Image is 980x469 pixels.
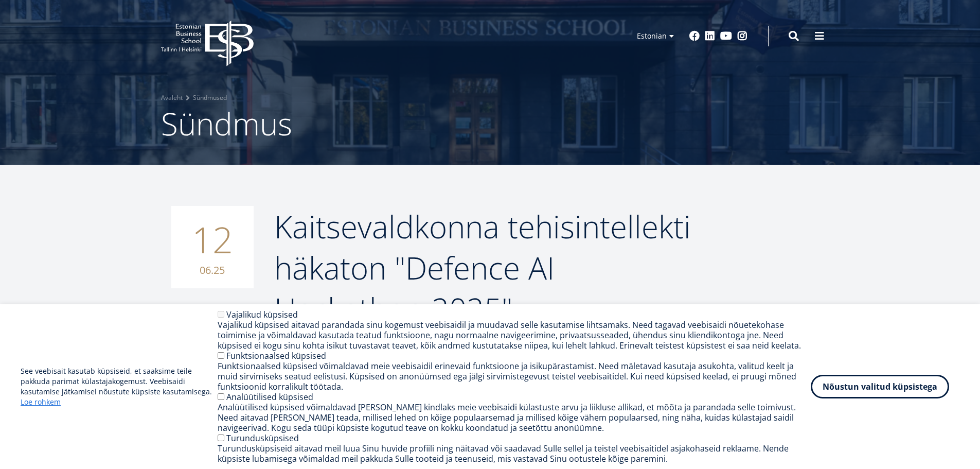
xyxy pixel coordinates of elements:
div: 12 [171,206,254,288]
a: Sündmused [193,93,227,103]
div: Funktsionaalsed küpsised võimaldavad meie veebisaidil erinevaid funktsioone ja isikupärastamist. ... [218,361,811,392]
label: Funktsionaalsed küpsised [226,350,326,361]
a: Loe rohkem [21,397,61,407]
div: Vajalikud küpsised aitavad parandada sinu kogemust veebisaidil ja muudavad selle kasutamise lihts... [218,320,811,351]
p: See veebisait kasutab küpsiseid, et saaksime teile pakkuda parimat külastajakogemust. Veebisaidi ... [21,366,218,407]
a: Avaleht [161,93,183,103]
label: Turundusküpsised [226,432,299,444]
a: Linkedin [705,31,715,41]
label: Vajalikud küpsised [226,309,298,320]
div: Turundusküpsiseid aitavad meil luua Sinu huvide profiili ning näitavad või saadavad Sulle sellel ... [218,443,811,464]
label: Analüütilised küpsised [226,391,313,403]
button: Nõustun valitud küpsistega [811,375,949,398]
div: Analüütilised küpsised võimaldavad [PERSON_NAME] kindlaks meie veebisaidi külastuste arvu ja liik... [218,402,811,433]
a: Facebook [689,31,700,41]
span: Kaitsevaldkonna tehisintellekti häkaton "Defence AI Hackathon 2025" [274,205,691,330]
h1: Sündmus [161,103,819,144]
small: 06.25 [182,263,243,278]
a: Instagram [737,31,747,41]
a: Youtube [720,31,732,41]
